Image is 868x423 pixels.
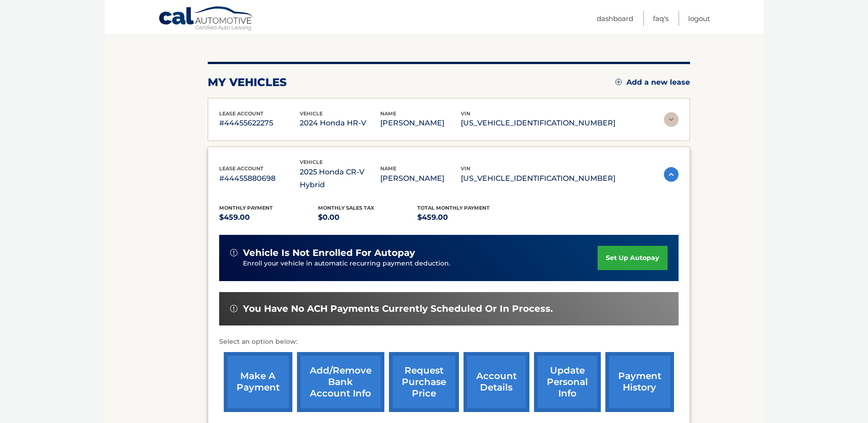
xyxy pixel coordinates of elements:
p: 2024 Honda HR-V [300,117,380,130]
p: [PERSON_NAME] [380,117,461,130]
a: Add a new lease [615,78,690,87]
a: Cal Automotive [158,6,254,33]
p: $0.00 [318,211,417,224]
a: request purchase price [389,352,459,412]
a: FAQ's [653,11,669,26]
span: You have no ACH payments currently scheduled or in process. [243,303,553,315]
span: vehicle [300,159,323,165]
h2: my vehicles [208,76,287,89]
a: Logout [688,11,710,26]
span: vehicle is not enrolled for autopay [243,247,415,259]
a: Dashboard [597,11,633,26]
img: alert-white.svg [230,305,237,312]
img: accordion-active.svg [664,167,679,182]
span: lease account [219,165,264,172]
span: Monthly sales Tax [318,205,374,211]
p: [US_VEHICLE_IDENTIFICATION_NUMBER] [461,117,615,130]
span: vehicle [300,110,323,117]
p: $459.00 [417,211,517,224]
p: $459.00 [219,211,318,224]
span: name [380,110,396,117]
a: account details [464,352,529,412]
span: vin [461,110,470,117]
p: Select an option below: [219,336,679,347]
a: make a payment [224,352,292,412]
img: add.svg [615,79,622,85]
p: [PERSON_NAME] [380,172,461,185]
p: [US_VEHICLE_IDENTIFICATION_NUMBER] [461,172,615,185]
img: accordion-rest.svg [664,112,679,127]
p: #44455622275 [219,117,300,130]
a: Add/Remove bank account info [297,352,384,412]
span: Monthly Payment [219,205,273,211]
a: payment history [605,352,674,412]
p: Enroll your vehicle in automatic recurring payment deduction. [243,259,598,269]
span: Total Monthly Payment [417,205,490,211]
span: lease account [219,110,264,117]
a: update personal info [534,352,601,412]
p: #44455880698 [219,172,300,185]
a: set up autopay [598,246,667,270]
p: 2025 Honda CR-V Hybrid [300,166,380,191]
span: vin [461,165,470,172]
img: alert-white.svg [230,249,237,256]
span: name [380,165,396,172]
